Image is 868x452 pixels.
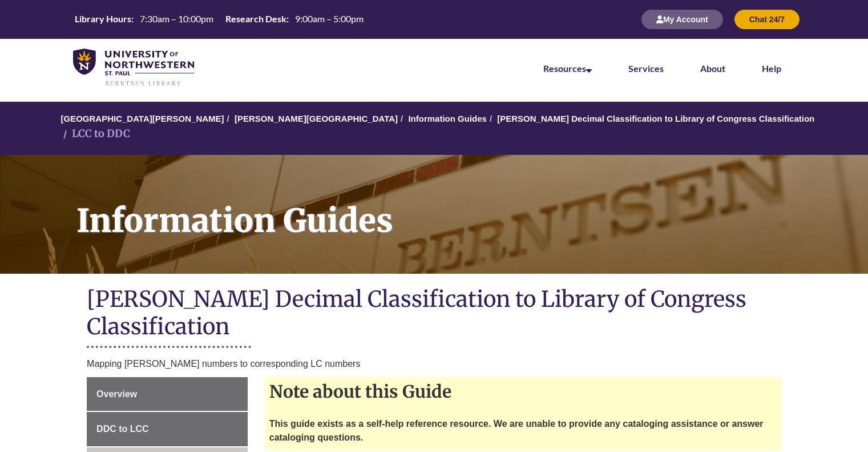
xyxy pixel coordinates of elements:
[96,389,137,399] span: Overview
[87,412,248,446] a: DDC to LCC
[96,424,149,434] span: DDC to LCC
[295,13,364,24] span: 9:00am – 5:00pm
[87,377,248,411] a: Overview
[73,49,194,87] img: UNWSP Library Logo
[70,13,368,25] table: Hours Today
[408,114,487,123] a: Information Guides
[497,114,814,123] a: [PERSON_NAME] Decimal Classification to Library of Congress Classification
[641,10,723,29] button: My Account
[265,377,781,406] h2: Note about this Guide
[87,359,360,369] span: Mapping [PERSON_NAME] numbers to corresponding LC numbers
[543,63,592,74] a: Resources
[762,63,781,74] a: Help
[641,14,723,24] a: My Account
[734,14,800,24] a: Chat 24/7
[70,13,135,25] th: Library Hours:
[734,10,800,29] button: Chat 24/7
[140,13,213,24] span: 7:30am – 10:00pm
[64,155,868,259] h1: Information Guides
[221,13,290,25] th: Research Desk:
[87,285,781,343] h1: [PERSON_NAME] Decimal Classification to Library of Congress Classification
[269,419,764,442] strong: This guide exists as a self-help reference resource. We are unable to provide any cataloging assi...
[60,114,224,123] a: [GEOGRAPHIC_DATA][PERSON_NAME]
[700,63,725,74] a: About
[628,63,664,74] a: Services
[235,114,398,123] a: [PERSON_NAME][GEOGRAPHIC_DATA]
[70,13,368,26] a: Hours Today
[60,126,130,142] li: LCC to DDC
